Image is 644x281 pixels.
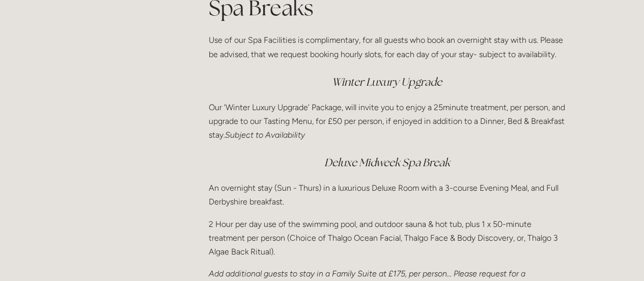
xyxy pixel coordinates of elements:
[324,156,450,169] em: Deluxe Midweek Spa Break
[225,130,305,140] em: Subject to Availability
[209,100,566,142] p: Our ‘Winter Luxury Upgrade’ Package, will invite you to enjoy a 25minute treatment, per person, a...
[332,75,442,89] em: Winter Luxury Upgrade
[209,33,566,61] p: Use of our Spa Facilities is complimentary, for all guests who book an overnight stay with us. Pl...
[209,217,566,259] p: 2 Hour per day use of the swimming pool, and outdoor sauna & hot tub, plus 1 x 50-minute treatmen...
[209,181,566,209] p: An overnight stay (Sun - Thurs) in a luxurious Deluxe Room with a 3-course Evening Meal, and Full...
